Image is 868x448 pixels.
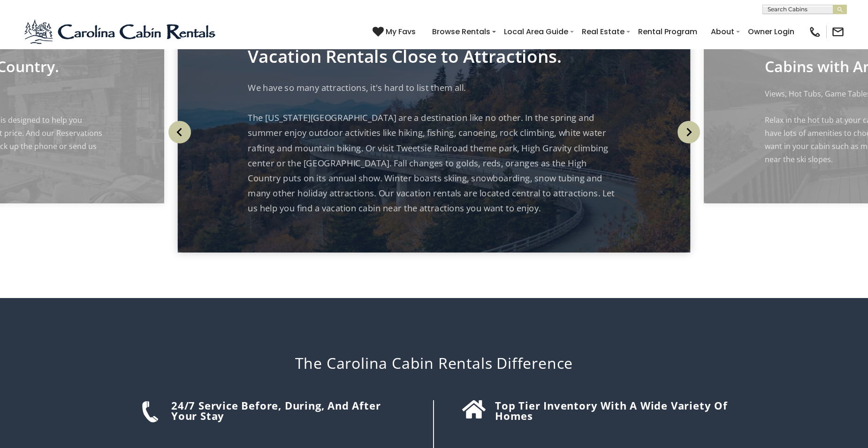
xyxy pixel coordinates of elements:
img: Blue-2.png [23,18,218,46]
a: Real Estate [577,23,629,40]
a: About [706,23,739,40]
a: Rental Program [633,23,702,40]
p: Vacation Rentals Close to Attractions. [248,49,620,64]
img: arrow [168,121,191,143]
button: Previous [164,111,195,153]
a: Browse Rentals [427,23,495,40]
img: phone-regular-black.png [808,25,822,38]
a: My Favs [373,26,418,38]
span: My Favs [386,26,416,37]
h2: The Carolina Cabin Rentals Difference [134,354,734,372]
p: We have so many attractions, it's hard to list them all. The [US_STATE][GEOGRAPHIC_DATA] are a de... [248,80,620,216]
button: Next [673,111,704,153]
a: Local Area Guide [499,23,573,40]
h5: Top tier inventory with a wide variety of homes [495,400,730,421]
h5: 24/7 Service before, during, and after your stay [171,400,410,421]
a: Owner Login [743,23,799,40]
img: arrow [678,121,700,143]
img: mail-regular-black.png [831,25,845,38]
